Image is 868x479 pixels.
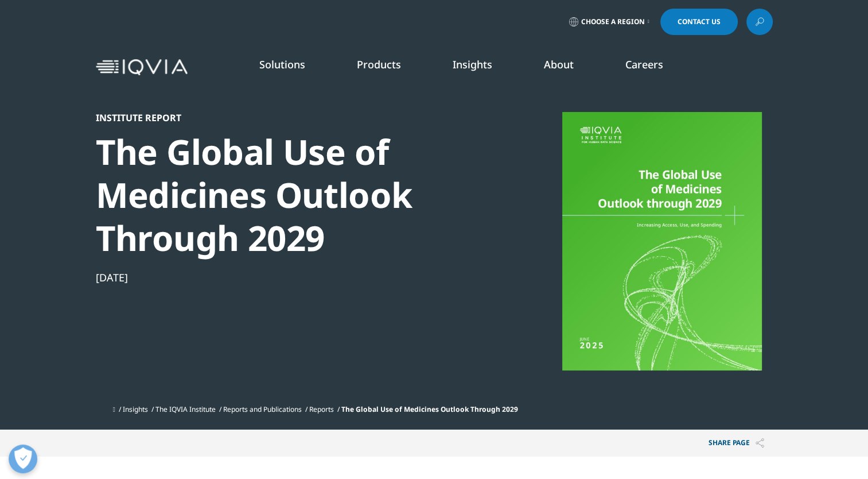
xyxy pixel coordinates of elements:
div: [DATE] [96,271,489,284]
div: Institute Report [96,112,489,123]
a: Insights [453,57,492,71]
a: Reports [309,404,334,414]
img: IQVIA Healthcare Information Technology and Pharma Clinical Research Company [96,59,188,76]
a: Solutions [259,57,305,71]
a: The IQVIA Institute [155,404,216,414]
a: Reports and Publications [223,404,302,414]
button: Share PAGEShare PAGE [700,430,773,457]
img: Share PAGE [756,438,764,448]
span: Contact Us [678,18,721,25]
button: Abrir preferências [9,445,37,473]
span: Choose a Region [581,17,645,26]
a: About [544,57,574,71]
nav: Primary [192,40,773,94]
a: Insights [123,404,148,414]
a: Products [357,57,401,71]
div: The Global Use of Medicines Outlook Through 2029 [96,130,489,260]
span: The Global Use of Medicines Outlook Through 2029 [341,404,518,414]
a: Contact Us [660,9,738,35]
a: Careers [625,57,663,71]
p: Share PAGE [700,430,773,457]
